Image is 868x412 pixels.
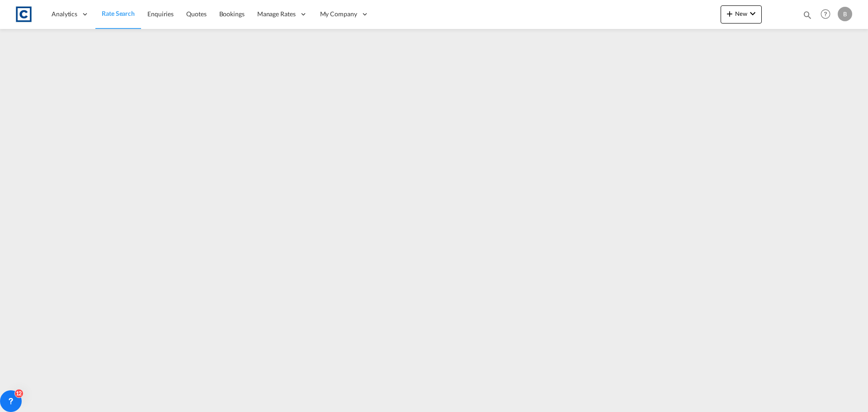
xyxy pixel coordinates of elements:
[102,9,135,17] span: Rate Search
[724,10,758,17] span: New
[14,4,34,24] img: 1fdb9190129311efbfaf67cbb4249bed.jpeg
[147,10,174,18] span: Enquiries
[818,6,833,22] span: Help
[721,5,762,24] button: icon-plus 400-fgNewicon-chevron-down
[257,9,296,19] span: Manage Rates
[747,8,758,19] md-icon: icon-chevron-down
[724,8,735,19] md-icon: icon-plus 400-fg
[219,10,245,18] span: Bookings
[802,10,812,20] md-icon: icon-magnify
[52,9,77,19] span: Analytics
[838,7,852,21] div: B
[186,10,206,18] span: Quotes
[320,9,357,19] span: My Company
[802,10,812,24] div: icon-magnify
[818,6,838,23] div: Help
